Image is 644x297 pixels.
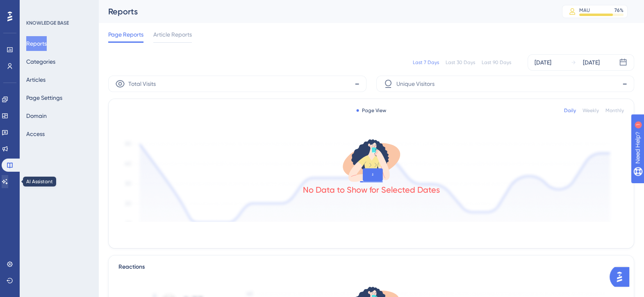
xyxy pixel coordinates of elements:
div: KNOWLEDGE BASE [26,20,69,26]
span: Total Visits [128,79,156,89]
button: Domain [26,108,47,123]
span: - [355,77,360,90]
div: Last 30 Days [446,59,475,66]
div: Daily [564,107,576,114]
span: Page Reports [108,30,143,39]
button: Page Settings [26,90,62,105]
button: Categories [26,54,55,69]
div: Last 90 Days [482,59,511,66]
div: No Data to Show for Selected Dates [303,184,440,196]
div: [DATE] [535,58,551,67]
button: Access [26,127,45,141]
div: Page View [356,107,386,114]
span: Need Help? [19,2,51,12]
div: Reports [108,6,542,17]
span: Article Reports [153,30,192,39]
iframe: UserGuiding AI Assistant Launcher [610,265,634,289]
button: Reports [26,36,47,51]
span: Unique Visitors [396,79,435,89]
div: 1 [57,4,59,11]
div: 76 % [614,7,624,14]
button: Articles [26,72,46,87]
div: Reactions [118,262,624,272]
div: [DATE] [583,58,600,67]
div: MAU [579,7,590,14]
div: Last 7 Days [413,59,439,66]
span: - [622,77,627,90]
div: Monthly [605,107,624,114]
div: Weekly [583,107,599,114]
